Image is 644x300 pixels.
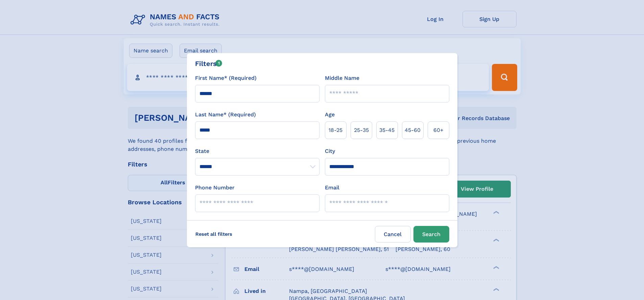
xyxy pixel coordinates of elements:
span: 35‑45 [379,126,395,134]
label: Email [325,184,339,192]
span: 60+ [433,126,444,134]
label: First Name* (Required) [195,74,257,82]
label: Age [325,111,335,119]
label: Reset all filters [191,226,237,242]
label: Cancel [375,226,411,243]
label: Middle Name [325,74,359,82]
span: 25‑35 [354,126,369,134]
div: Filters [195,59,222,69]
label: State [195,147,319,155]
label: City [325,147,335,155]
button: Search [413,226,449,243]
span: 18‑25 [329,126,342,134]
label: Last Name* (Required) [195,111,256,119]
label: Phone Number [195,184,235,192]
span: 45‑60 [405,126,421,134]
